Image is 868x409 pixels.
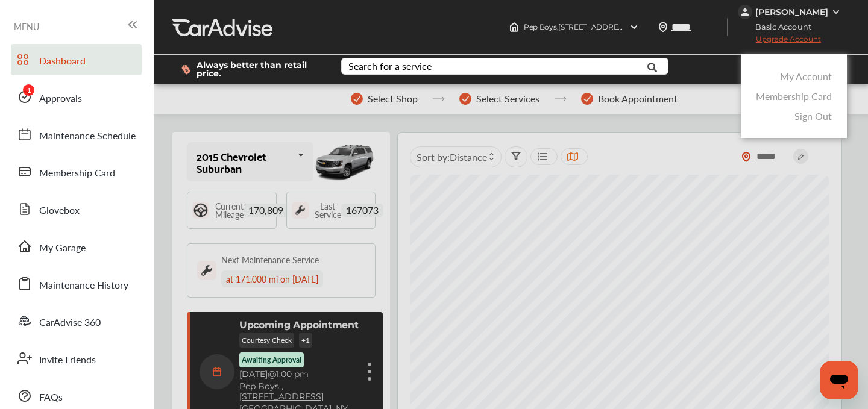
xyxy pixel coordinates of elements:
[39,166,115,181] span: Membership Card
[11,231,142,262] a: My Garage
[11,193,142,225] a: Glovebox
[780,69,832,83] a: My Account
[756,89,832,103] a: Membership Card
[181,64,190,75] img: dollor_label_vector.a70140d1.svg
[11,268,142,299] a: Maintenance History
[348,61,432,71] div: Search for a service
[11,81,142,113] a: Approvals
[39,315,101,331] span: CarAdvise 360
[11,305,142,337] a: CarAdvise 360
[197,61,322,78] span: Always better than retail price.
[39,352,96,368] span: Invite Friends
[11,156,142,187] a: Membership Card
[39,54,86,69] span: Dashboard
[39,240,86,256] span: My Garage
[39,203,80,219] span: Glovebox
[39,278,128,293] span: Maintenance History
[39,91,82,107] span: Approvals
[11,343,142,374] a: Invite Friends
[794,109,832,123] a: Sign Out
[11,44,142,75] a: Dashboard
[39,128,136,144] span: Maintenance Schedule
[39,390,63,405] span: FAQs
[820,361,858,399] iframe: Button to launch messaging window
[11,119,142,150] a: Maintenance Schedule
[14,22,39,31] span: MENU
